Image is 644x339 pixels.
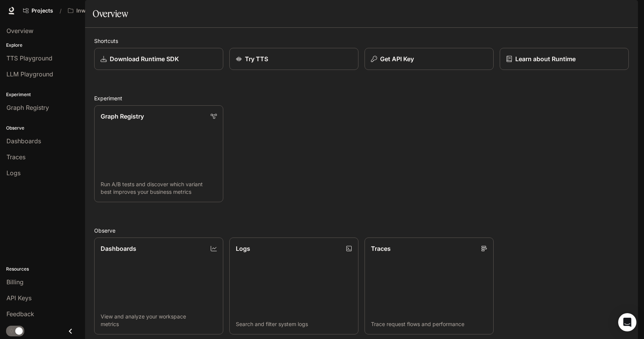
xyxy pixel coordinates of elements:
[20,3,57,18] a: Go to projects
[236,320,352,328] p: Search and filter system logs
[371,320,487,328] p: Trace request flows and performance
[500,48,629,70] a: Learn about Runtime
[110,54,179,63] p: Download Runtime SDK
[65,3,131,18] button: All workspaces
[94,94,629,102] h2: Experiment
[94,227,629,234] h2: Observe
[380,54,414,63] p: Get API Key
[101,313,217,328] p: View and analyze your workspace metrics
[76,8,119,14] p: Inworld AI Demos
[365,48,494,70] button: Get API Key
[229,238,358,334] a: LogsSearch and filter system logs
[101,112,144,121] p: Graph Registry
[618,313,636,331] div: Open Intercom Messenger
[57,7,65,15] div: /
[101,244,136,253] p: Dashboards
[371,244,391,253] p: Traces
[32,8,53,14] span: Projects
[94,48,223,70] a: Download Runtime SDK
[236,244,250,253] p: Logs
[94,105,223,202] a: Graph RegistryRun A/B tests and discover which variant best improves your business metrics
[245,54,268,63] p: Try TTS
[101,181,217,196] p: Run A/B tests and discover which variant best improves your business metrics
[365,238,494,334] a: TracesTrace request flows and performance
[94,238,223,334] a: DashboardsView and analyze your workspace metrics
[229,48,358,70] a: Try TTS
[515,54,576,63] p: Learn about Runtime
[93,6,128,21] h1: Overview
[94,37,629,45] h2: Shortcuts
